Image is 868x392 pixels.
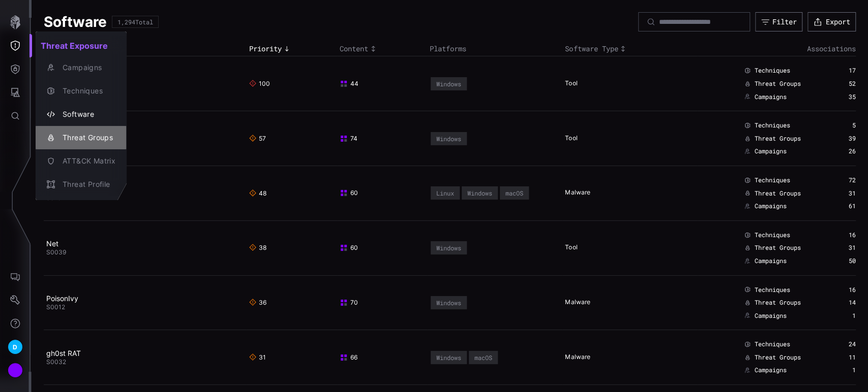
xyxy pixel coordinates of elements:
[36,173,127,196] button: Threat Profile
[36,126,127,149] button: Threat Groups
[57,85,115,97] div: Techniques
[36,79,127,103] button: Techniques
[57,132,115,144] div: Threat Groups
[36,36,127,56] h2: Threat Exposure
[57,178,115,191] div: Threat Profile
[57,61,115,74] div: Campaigns
[57,155,115,168] div: ATT&CK Matrix
[36,56,127,79] button: Campaigns
[36,103,127,126] button: Software
[36,149,127,173] button: ATT&CK Matrix
[57,108,115,121] div: Software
